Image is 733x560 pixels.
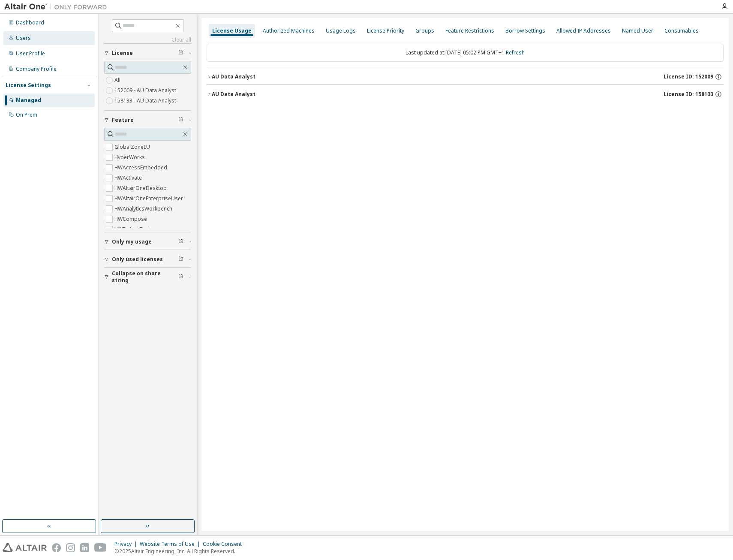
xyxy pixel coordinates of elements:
label: GlobalZoneEU [114,142,152,152]
img: youtube.svg [94,543,107,552]
span: Only my usage [112,238,152,245]
div: User Profile [16,50,45,57]
label: HWActivate [114,173,144,183]
span: Clear filter [178,117,183,123]
div: Last updated at: [DATE] 05:02 PM GMT+1 [207,44,724,62]
label: HWAnalyticsWorkbench [114,204,174,214]
button: Feature [104,111,191,129]
button: AU Data AnalystLicense ID: 152009 [207,67,724,86]
div: License Priority [367,27,404,34]
button: License [104,44,191,63]
img: instagram.svg [66,543,75,552]
div: Borrow Settings [505,27,545,34]
p: © 2025 Altair Engineering, Inc. All Rights Reserved. [114,548,247,555]
div: Feature Restrictions [445,27,494,34]
label: HWAltairOneEnterpriseUser [114,193,185,204]
span: Feature [112,117,134,123]
label: 158133 - AU Data Analyst [114,96,178,106]
div: Managed [16,97,41,104]
div: On Prem [16,111,37,118]
span: Collapse on share string [112,270,178,284]
div: Privacy [114,541,140,548]
span: Clear filter [178,256,183,263]
label: HWEmbedBasic [114,224,155,235]
a: Clear all [104,36,191,43]
div: Authorized Machines [263,27,315,34]
div: License Usage [212,27,252,34]
div: AU Data Analyst [212,73,255,80]
div: Named User [622,27,653,34]
img: altair_logo.svg [3,543,47,552]
div: Users [16,35,31,42]
div: Usage Logs [326,27,356,34]
span: License ID: 152009 [664,73,713,80]
img: linkedin.svg [80,543,89,552]
label: 152009 - AU Data Analyst [114,85,178,96]
span: Clear filter [178,238,183,245]
div: Allowed IP Addresses [556,27,611,34]
span: License [112,50,133,57]
label: All [114,75,122,85]
button: Collapse on share string [104,268,191,286]
a: Refresh [506,49,525,56]
label: HyperWorks [114,152,147,163]
div: Groups [415,27,434,34]
span: Only used licenses [112,256,163,263]
div: Consumables [664,27,699,34]
span: Clear filter [178,274,183,280]
label: HWAccessEmbedded [114,163,169,173]
div: Website Terms of Use [140,541,203,548]
label: HWCompose [114,214,149,224]
button: Only used licenses [104,250,191,269]
span: Clear filter [178,50,183,57]
label: HWAltairOneDesktop [114,183,168,193]
div: License Settings [6,82,51,89]
div: Cookie Consent [203,541,247,548]
div: AU Data Analyst [212,91,255,98]
span: License ID: 158133 [664,91,713,98]
button: AU Data AnalystLicense ID: 158133 [207,85,724,104]
img: Altair One [4,3,111,11]
img: facebook.svg [52,543,61,552]
div: Dashboard [16,19,44,26]
div: Company Profile [16,66,57,72]
button: Only my usage [104,232,191,251]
